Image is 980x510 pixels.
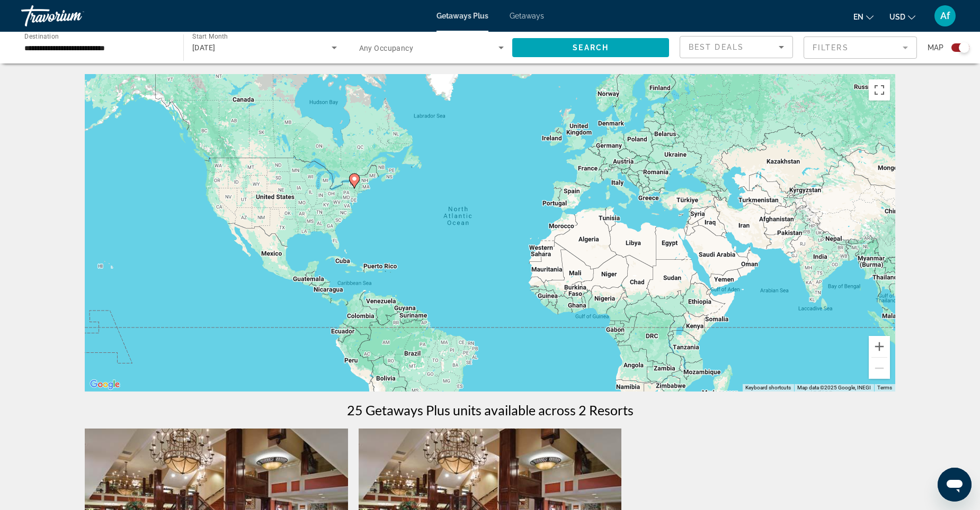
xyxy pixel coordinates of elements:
mat-select: Sort by [689,41,784,53]
a: Getaways [510,12,544,20]
span: en [853,13,863,21]
button: Search [512,38,669,57]
iframe: Button to launch messaging window [938,468,972,502]
button: Change currency [889,9,915,24]
button: Zoom in [869,336,890,357]
span: Best Deals [689,43,744,51]
span: Map data ©2025 Google, INEGI [797,385,871,390]
span: Any Occupancy [359,44,414,52]
button: Change language [853,9,874,24]
button: User Menu [931,5,959,27]
span: Map [928,40,943,55]
a: Terms (opens in new tab) [877,385,892,390]
button: Toggle fullscreen view [869,79,890,101]
img: Google [87,378,122,391]
a: Travorium [21,2,127,30]
button: Keyboard shortcuts [745,384,791,391]
a: Getaways Plus [436,12,488,20]
h1: 25 Getaways Plus units available across 2 Resorts [347,402,634,418]
a: Open this area in Google Maps (opens a new window) [87,378,122,391]
span: Destination [24,32,59,40]
span: [DATE] [192,43,216,52]
span: USD [889,13,905,21]
button: Zoom out [869,358,890,379]
span: Start Month [192,33,228,40]
span: Search [573,43,609,52]
span: Af [940,11,950,21]
button: Filter [804,36,917,59]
